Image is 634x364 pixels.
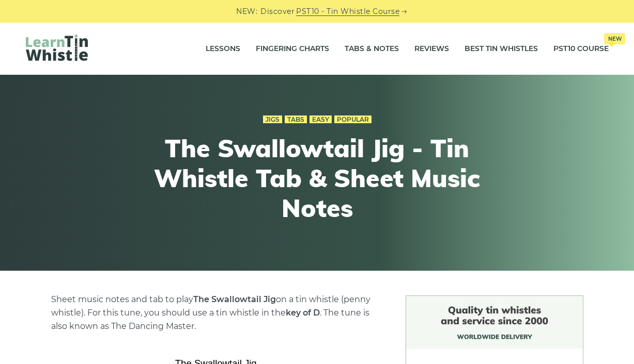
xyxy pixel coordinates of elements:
a: Popular [334,115,372,124]
a: Fingering Charts [256,36,329,62]
strong: The Swallowtail Jig [193,294,276,304]
strong: key of D [286,308,320,318]
span: New [604,33,625,44]
img: LearnTinWhistle.com [26,35,88,61]
a: Tabs [285,115,307,124]
h1: The Swallowtail Jig - Tin Whistle Tab & Sheet Music Notes [127,134,507,223]
a: Reviews [414,36,449,62]
a: Easy [310,115,332,124]
a: Lessons [206,36,240,62]
p: Sheet music notes and tab to play on a tin whistle (penny whistle). For this tune, you should use... [51,293,381,333]
a: PST10 CourseNew [553,36,609,62]
a: Jigs [263,115,282,124]
a: Best Tin Whistles [465,36,538,62]
a: Tabs & Notes [345,36,399,62]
